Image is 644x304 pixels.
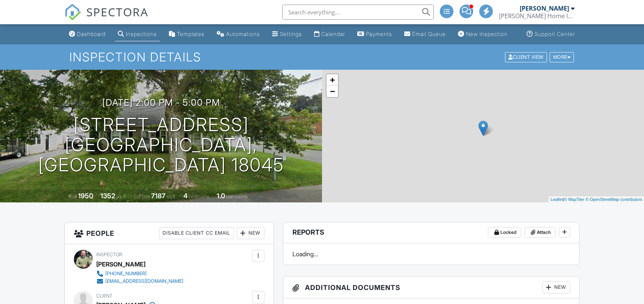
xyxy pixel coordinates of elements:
div: [EMAIL_ADDRESS][DOMAIN_NAME] [105,278,183,284]
a: Payments [354,27,395,41]
div: New Inspection [466,31,508,37]
div: 4 [183,192,188,200]
input: Search everything... [282,5,434,20]
a: © MapTiler [564,197,585,202]
div: | [549,196,644,203]
div: Disable Client CC Email [159,227,234,239]
div: 1950 [78,192,93,200]
a: New Inspection [455,27,511,41]
div: [PERSON_NAME] [96,259,145,270]
a: SPECTORA [64,10,148,26]
h1: [STREET_ADDRESS] [GEOGRAPHIC_DATA], [GEOGRAPHIC_DATA] 18045 [12,115,310,175]
a: Automations (Advanced) [214,27,263,41]
img: The Best Home Inspection Software - Spectora [64,4,81,20]
div: 7187 [151,192,166,200]
a: Inspections [115,27,160,41]
h3: Additional Documents [283,277,579,298]
div: 1352 [100,192,115,200]
a: Leaflet [550,197,563,202]
div: New [237,227,264,239]
a: Email Queue [401,27,449,41]
div: Support Center [535,31,575,37]
h3: People [65,223,274,244]
a: Client View [504,54,549,60]
div: Payments [366,31,392,37]
div: Templates [177,31,205,37]
a: Calendar [311,27,348,41]
a: Zoom in [327,74,338,86]
div: [PERSON_NAME] [520,5,569,12]
a: Dashboard [66,27,109,41]
a: Support Center [524,27,578,41]
div: Automations [226,31,260,37]
div: New [542,281,570,293]
div: Email Queue [412,31,446,37]
a: [PHONE_NUMBER] [96,270,183,277]
h1: Inspection Details [69,50,575,64]
span: Built [69,194,77,199]
span: SPECTORA [86,4,148,20]
div: Inspections [126,31,157,37]
div: Calendar [321,31,345,37]
h3: [DATE] 2:00 pm - 5:00 pm [102,97,220,108]
div: 1.0 [217,192,225,200]
span: Inspector [96,252,122,257]
span: Client [96,293,113,299]
a: Templates [166,27,208,41]
span: sq. ft. [116,194,127,199]
div: Settings [280,31,302,37]
div: [PHONE_NUMBER] [105,271,147,277]
a: [EMAIL_ADDRESS][DOMAIN_NAME] [96,277,183,285]
span: bathrooms [226,194,248,199]
div: More [550,52,574,62]
a: © OpenStreetMap contributors [586,197,642,202]
span: Lot Size [134,194,150,199]
a: Settings [269,27,305,41]
div: Al Morris Home Inspections, LLC [499,12,575,20]
a: Zoom out [327,86,338,97]
div: Dashboard [77,31,106,37]
span: sq.ft. [167,194,176,199]
div: Client View [505,52,547,62]
span: bedrooms [189,194,209,199]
